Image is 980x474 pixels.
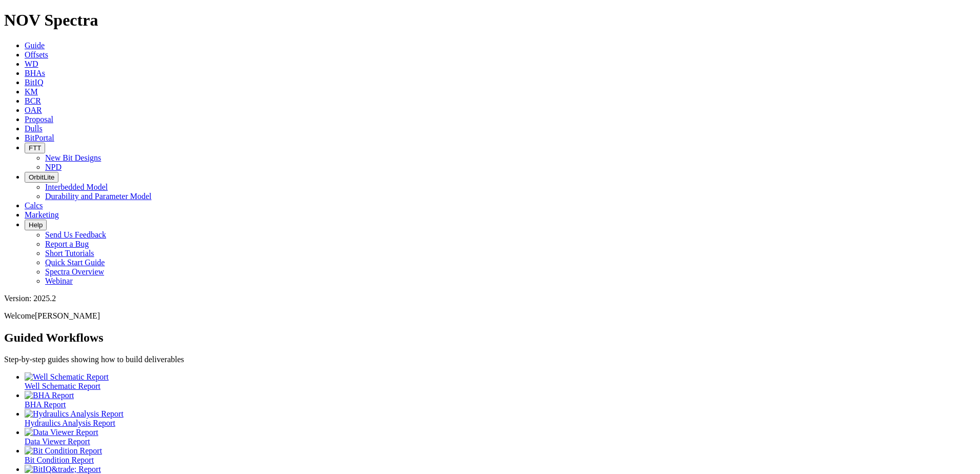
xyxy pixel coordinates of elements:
a: Well Schematic Report Well Schematic Report [25,372,976,390]
span: [PERSON_NAME] [35,311,100,320]
img: Data Viewer Report [25,428,98,437]
a: Interbedded Model [45,183,108,191]
a: Bit Condition Report Bit Condition Report [25,446,976,464]
a: BCR [25,96,41,105]
a: Send Us Feedback [45,230,106,239]
a: Spectra Overview [45,267,104,276]
img: Well Schematic Report [25,372,109,382]
span: Help [29,221,43,229]
a: Hydraulics Analysis Report Hydraulics Analysis Report [25,409,976,427]
h1: NOV Spectra [4,11,976,30]
a: Report a Bug [45,240,89,248]
p: Welcome [4,311,976,321]
a: Durability and Parameter Model [45,192,152,201]
div: Version: 2025.2 [4,294,976,303]
a: Quick Start Guide [45,258,105,267]
h2: Guided Workflows [4,331,976,345]
a: Data Viewer Report Data Viewer Report [25,428,976,446]
a: BitIQ [25,78,43,87]
a: Proposal [25,115,53,124]
span: FTT [29,144,41,152]
span: Data Viewer Report [25,437,90,446]
a: BitPortal [25,133,54,142]
a: New Bit Designs [45,153,101,162]
img: Bit Condition Report [25,446,102,456]
span: Hydraulics Analysis Report [25,419,115,427]
a: WD [25,60,38,68]
a: NPD [45,163,62,171]
a: Offsets [25,50,48,59]
a: OAR [25,106,42,114]
a: Guide [25,41,45,50]
button: Help [25,220,47,230]
a: BHAs [25,69,45,77]
a: Short Tutorials [45,249,94,258]
p: Step-by-step guides showing how to build deliverables [4,355,976,364]
span: OrbitLite [29,173,54,181]
button: FTT [25,143,45,153]
img: BitIQ&trade; Report [25,465,101,474]
img: BHA Report [25,391,74,400]
a: Marketing [25,210,59,219]
a: Calcs [25,201,43,210]
img: Hydraulics Analysis Report [25,409,124,419]
a: BHA Report BHA Report [25,391,976,409]
span: BHA Report [25,400,66,409]
a: Webinar [45,276,73,285]
button: OrbitLite [25,172,58,183]
span: Bit Condition Report [25,456,94,464]
span: Well Schematic Report [25,382,100,390]
a: Dulls [25,124,43,133]
a: KM [25,87,38,96]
